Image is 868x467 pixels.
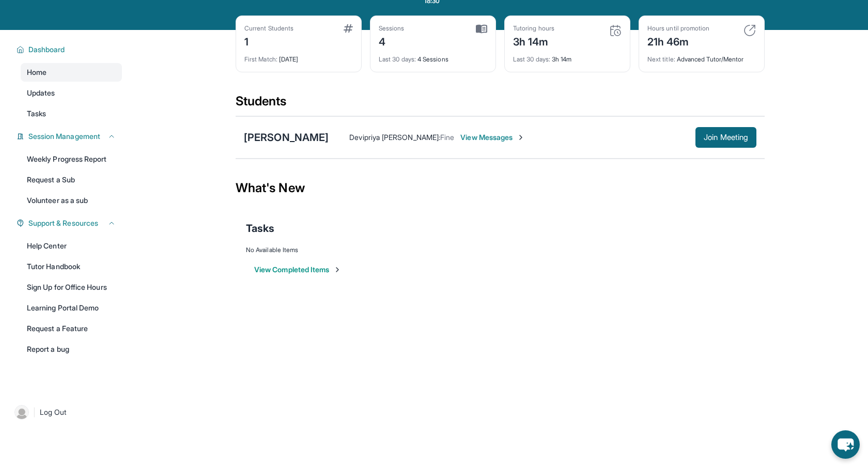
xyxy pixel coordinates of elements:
div: Current Students [244,24,293,33]
img: card [344,24,353,33]
span: Last 30 days : [379,55,416,63]
span: Dashboard [28,44,65,55]
div: 1 [244,33,293,49]
button: Session Management [24,131,116,142]
span: First Match : [244,55,277,63]
span: Support & Resources [28,218,98,228]
a: Request a Feature [21,319,122,338]
div: 4 Sessions [379,49,487,64]
span: Next title : [647,55,675,63]
button: chat-button [831,430,860,459]
a: |Log Out [10,401,122,424]
div: What's New [236,165,765,211]
div: Students [236,93,765,116]
a: Report a bug [21,340,122,359]
div: Sessions [379,24,405,33]
a: Learning Portal Demo [21,299,122,317]
a: Tutor Handbook [21,257,122,276]
span: Devipriya [PERSON_NAME] : [349,133,440,142]
span: Fine [440,133,454,142]
button: Join Meeting [695,127,756,148]
span: Session Management [28,131,100,142]
div: [DATE] [244,49,353,64]
span: Tasks [246,221,274,236]
span: Home [27,67,47,77]
span: Last 30 days : [513,55,550,63]
div: 3h 14m [513,33,554,49]
span: View Messages [460,132,525,143]
button: View Completed Items [254,264,342,275]
div: [PERSON_NAME] [244,130,329,145]
a: Updates [21,84,122,102]
span: Updates [27,88,55,98]
img: card [476,24,487,34]
img: Chevron-Right [517,133,525,142]
span: Tasks [27,108,46,119]
div: Advanced Tutor/Mentor [647,49,756,64]
a: Sign Up for Office Hours [21,278,122,297]
a: Volunteer as a sub [21,191,122,210]
div: No Available Items [246,246,754,254]
div: Hours until promotion [647,24,709,33]
img: card [743,24,756,37]
span: | [33,406,36,418]
span: Join Meeting [704,134,748,141]
img: card [609,24,622,37]
a: Request a Sub [21,170,122,189]
img: user-img [14,405,29,419]
a: Weekly Progress Report [21,150,122,168]
div: Tutoring hours [513,24,554,33]
a: Help Center [21,237,122,255]
div: 21h 46m [647,33,709,49]
a: Tasks [21,104,122,123]
div: 3h 14m [513,49,622,64]
div: 4 [379,33,405,49]
button: Support & Resources [24,218,116,228]
button: Dashboard [24,44,116,55]
a: Home [21,63,122,82]
span: Log Out [40,407,67,417]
